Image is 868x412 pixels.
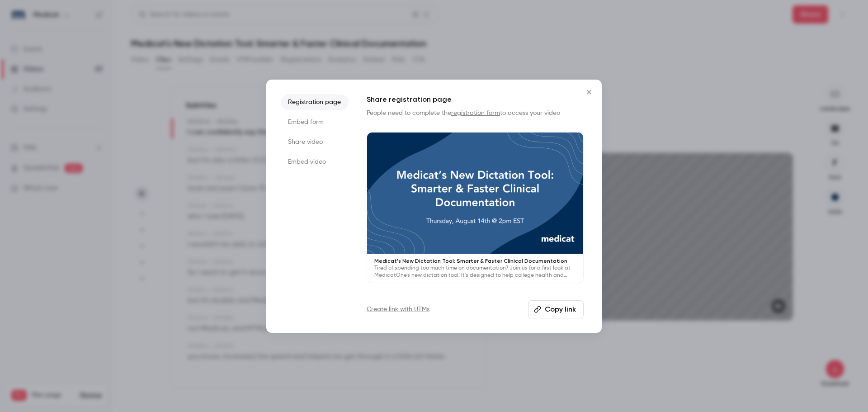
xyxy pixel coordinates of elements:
a: Create link with UTMs [367,305,429,314]
h1: Share registration page [367,94,584,105]
a: registration form [451,110,500,116]
a: Medicat's New Dictation Tool: Smarter & Faster Clinical DocumentationTired of spending too much t... [367,132,584,284]
li: Share video [281,134,349,150]
button: Copy link [528,300,584,318]
p: People need to complete the to access your video [367,109,584,118]
li: Registration page [281,94,349,110]
li: Embed video [281,154,349,170]
p: Tired of spending too much time on documentation? Join us for a first look at MedicatOne’s new di... [374,265,576,279]
li: Embed form [281,114,349,130]
button: Close [580,83,598,101]
p: Medicat's New Dictation Tool: Smarter & Faster Clinical Documentation [374,257,576,265]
